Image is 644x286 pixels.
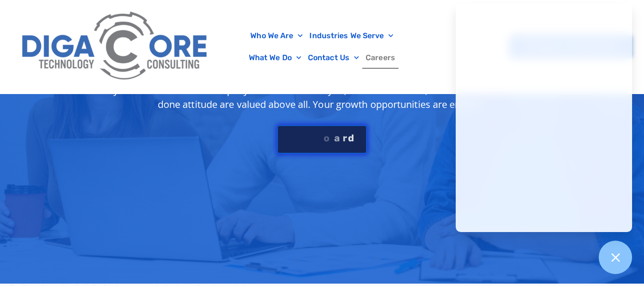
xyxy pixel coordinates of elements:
[277,125,367,154] a: oard
[17,5,214,89] img: Digacore Logo
[78,83,566,112] p: Grow your career in IT at a company that’s invested in you, where teamwork, collaboration and a g...
[219,25,426,69] nav: Menu
[334,133,340,143] span: a
[247,25,306,47] a: Who We Are
[456,3,632,232] iframe: Chatgenie Messenger
[245,47,305,69] a: What We Do
[343,133,347,143] span: r
[362,47,399,69] a: Careers
[305,47,362,69] a: Contact Us
[306,25,397,47] a: Industries We Serve
[324,133,329,143] span: o
[348,133,354,143] span: d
